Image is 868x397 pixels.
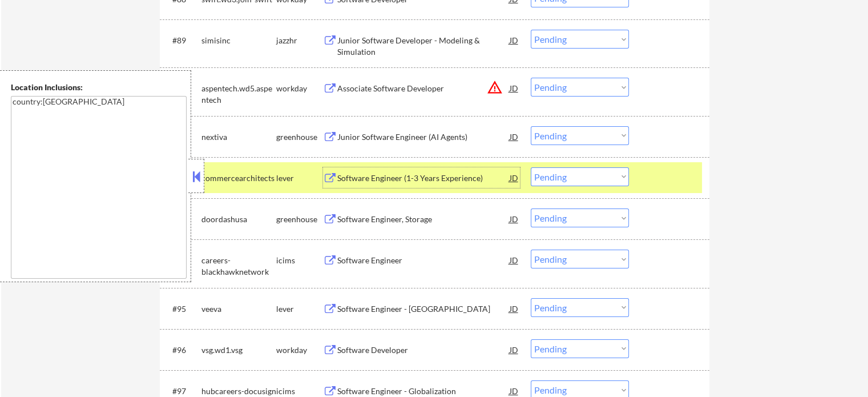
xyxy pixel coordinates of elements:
[337,303,510,315] div: Software Engineer - [GEOGRAPHIC_DATA]
[337,386,510,397] div: Software Engineer - Globalization
[201,255,276,277] div: careers-blackhawknetwork
[201,303,276,315] div: veeva
[11,82,187,93] div: Location Inclusions:
[276,83,323,94] div: workday
[337,255,510,266] div: Software Engineer
[201,35,276,46] div: simisinc
[201,131,276,143] div: nextiva
[508,298,520,319] div: JD
[172,303,192,315] div: #95
[337,131,510,143] div: Junior Software Engineer (AI Agents)
[276,303,323,315] div: lever
[276,344,323,356] div: workday
[337,83,510,94] div: Associate Software Developer
[487,79,503,95] button: warning_amber
[276,386,323,397] div: icims
[337,344,510,356] div: Software Developer
[508,250,520,270] div: JD
[276,255,323,266] div: icims
[276,214,323,225] div: greenhouse
[276,35,323,46] div: jazzhr
[508,167,520,188] div: JD
[172,344,192,356] div: #96
[508,126,520,147] div: JD
[276,173,323,184] div: lever
[201,214,276,225] div: doordashusa
[508,78,520,98] div: JD
[201,344,276,356] div: vsg.wd1.vsg
[508,30,520,50] div: JD
[508,339,520,360] div: JD
[276,131,323,143] div: greenhouse
[508,208,520,229] div: JD
[172,386,192,397] div: #97
[201,386,276,397] div: hubcareers-docusign
[201,173,276,184] div: commercearchitects
[337,214,510,225] div: Software Engineer, Storage
[201,83,276,105] div: aspentech.wd5.aspentech
[172,35,192,46] div: #89
[337,35,510,57] div: Junior Software Developer - Modeling & Simulation
[337,173,510,184] div: Software Engineer (1-3 Years Experience)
